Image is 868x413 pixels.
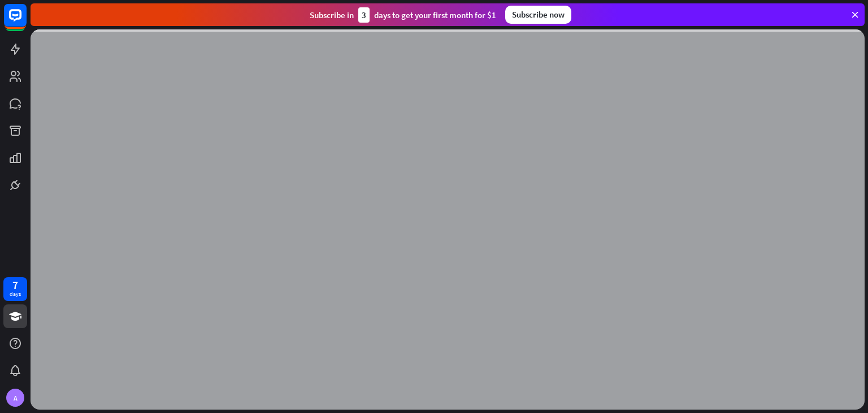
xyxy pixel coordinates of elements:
div: 7 [12,280,18,290]
div: days [10,290,21,298]
div: 3 [358,7,370,23]
a: 7 days [3,277,27,301]
div: Subscribe now [505,6,571,24]
div: Subscribe in days to get your first month for $1 [310,7,496,23]
div: A [6,389,24,407]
